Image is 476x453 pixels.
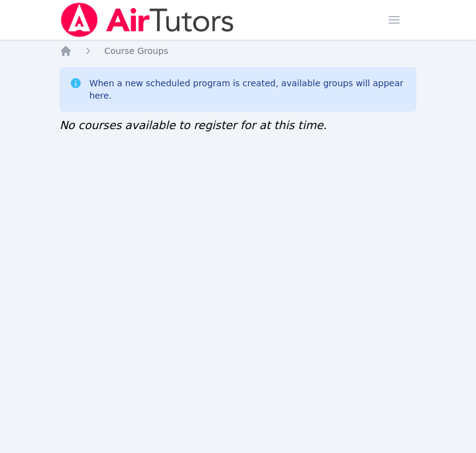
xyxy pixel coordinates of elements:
img: Air Tutors [60,2,235,37]
span: No courses available to register for at this time. [60,119,327,132]
span: Course Groups [104,46,168,56]
div: When a new scheduled program is created, available groups will appear here. [89,77,406,102]
nav: Breadcrumb [60,45,416,57]
a: Course Groups [104,45,168,57]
